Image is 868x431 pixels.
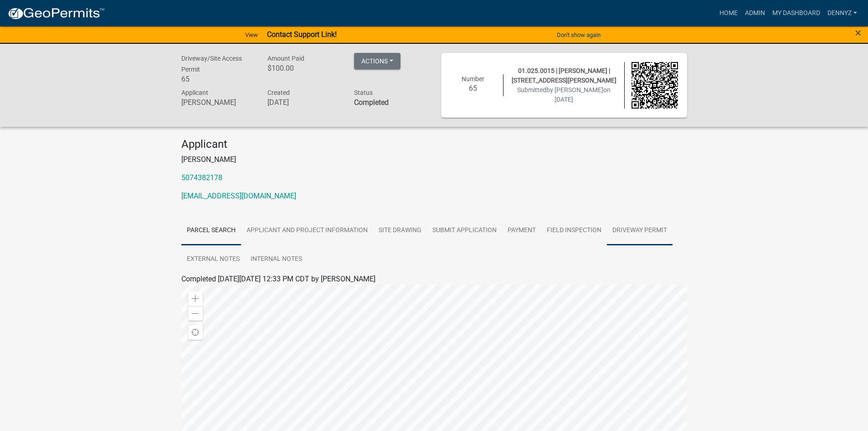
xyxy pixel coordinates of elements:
[354,98,389,107] strong: Completed
[181,192,296,200] a: [EMAIL_ADDRESS][DOMAIN_NAME]
[450,84,497,93] h6: 65
[181,245,245,274] a: External Notes
[181,173,222,182] a: 5074382178
[188,291,203,306] div: Zoom in
[181,216,241,245] a: Parcel search
[855,26,861,39] span: ×
[824,5,861,22] a: dennyz
[855,27,861,38] button: Close
[373,216,427,245] a: Site Drawing
[181,75,254,83] h6: 65
[502,216,541,245] a: Payment
[267,30,337,39] strong: Contact Support Link!
[607,216,673,245] a: Driveway Permit
[462,75,484,83] span: Number
[267,89,290,96] span: Created
[181,98,254,107] h6: [PERSON_NAME]
[354,89,373,96] span: Status
[427,216,502,245] a: Submit Application
[517,86,611,103] span: Submitted on [DATE]
[512,67,616,84] span: 01.025.0015 | [PERSON_NAME] | [STREET_ADDRESS][PERSON_NAME]
[716,5,741,22] a: Home
[546,86,603,93] span: by [PERSON_NAME]
[181,154,687,165] p: [PERSON_NAME]
[181,89,208,96] span: Applicant
[181,55,242,73] span: Driveway/Site Access Permit
[241,216,373,245] a: Applicant and Project Information
[769,5,824,22] a: My Dashboard
[245,245,308,274] a: Internal Notes
[632,62,678,109] img: QR code
[354,53,401,69] button: Actions
[188,306,203,321] div: Zoom out
[241,27,262,42] a: View
[267,98,340,107] h6: [DATE]
[267,55,304,62] span: Amount Paid
[267,64,340,73] h6: $100.00
[181,275,375,283] span: Completed [DATE][DATE] 12:33 PM CDT by [PERSON_NAME]
[541,216,607,245] a: Field Inspection
[188,325,203,340] div: Find my location
[741,5,769,22] a: Admin
[553,27,604,42] button: Don't show again
[181,138,687,151] h4: Applicant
